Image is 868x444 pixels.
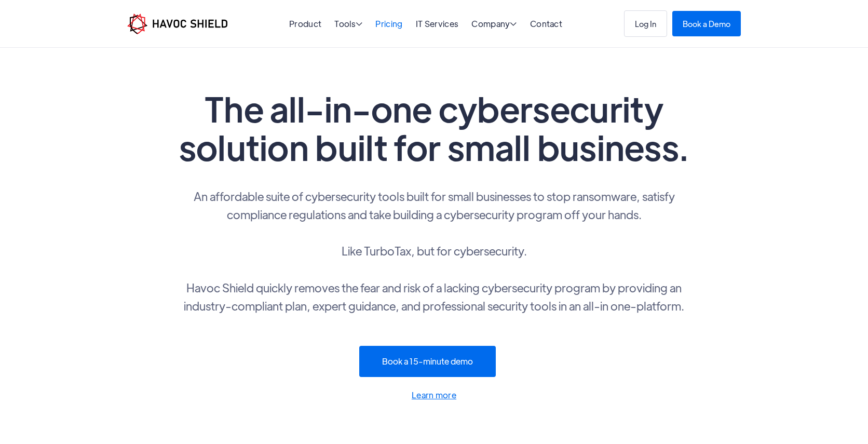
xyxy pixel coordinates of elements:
[127,14,227,34] a: home
[624,10,667,37] a: Log In
[416,18,459,29] a: IT Services
[359,346,496,377] a: Book a 15-minute demo
[356,20,362,28] span: 
[174,187,694,315] p: An affordable suite of cybersecurity tools built for small businesses to stop ransomware, satisfy...
[530,18,562,29] a: Contact
[127,14,227,34] img: Havoc Shield logo
[510,20,517,28] span: 
[174,388,694,402] a: Learn more
[690,332,868,444] iframe: Chat Widget
[289,18,321,29] a: Product
[174,89,694,166] h1: The all-in-one cybersecurity solution built for small business.
[334,20,362,30] div: Tools
[471,20,517,30] div: Company
[672,11,741,36] a: Book a Demo
[334,20,362,30] div: Tools
[471,20,517,30] div: Company
[375,18,402,29] a: Pricing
